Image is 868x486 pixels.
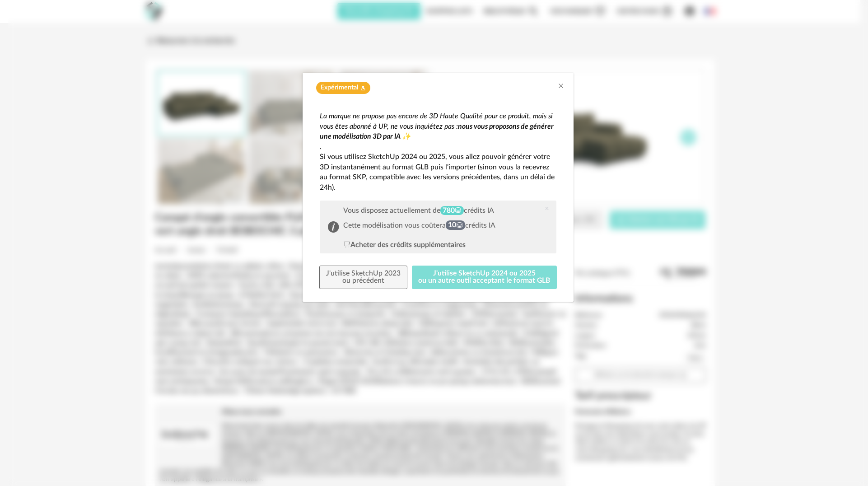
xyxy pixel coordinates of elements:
div: Cette modélisation vous coûtera crédits IA [343,221,495,230]
span: 780 [440,206,464,215]
div: Vous disposez actuellement de crédits IA [343,206,495,215]
div: dialog [303,73,574,302]
div: Acheter des crédits supplémentaires [343,240,466,250]
button: J'utilise SketchUp 2023ou précédent [319,266,407,289]
button: J'utilise SketchUp 2024 ou 2025ou un autre outil acceptant le format GLB [412,266,557,289]
p: Si vous utilisez SketchUp 2024 ou 2025, vous allez pouvoir générer votre 3D instantanément au for... [320,152,556,192]
em: La marque ne propose pas encore de 3D Haute Qualité pour ce produit, mais si vous êtes abonné à U... [320,112,553,130]
span: 10 [446,220,465,230]
button: Close [557,82,565,91]
p: . [320,142,556,152]
span: Flask icon [360,84,366,92]
span: Expérimental [321,84,358,92]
